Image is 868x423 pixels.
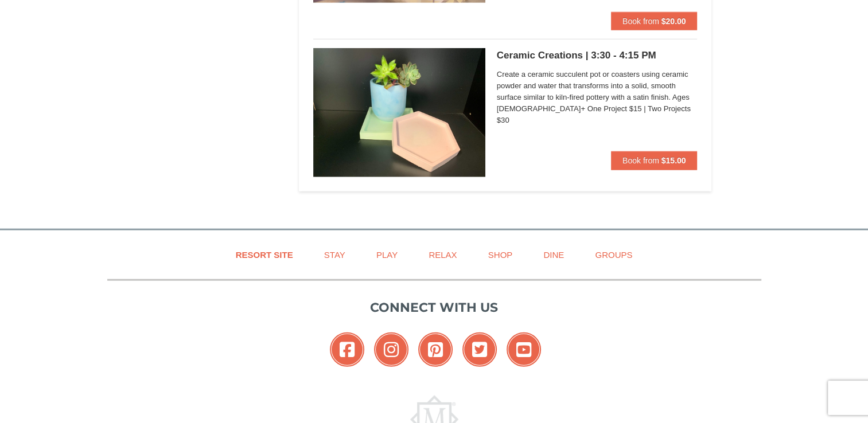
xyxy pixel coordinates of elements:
a: Relax [414,242,471,268]
span: Book from [622,17,659,26]
span: Book from [622,156,659,165]
strong: $15.00 [661,156,686,165]
a: Shop [474,242,527,268]
a: Resort Site [221,242,308,268]
a: Dine [529,242,578,268]
img: 6619869-1699-baa8dbd7.png [313,48,485,177]
span: Create a ceramic succulent pot or coasters using ceramic powder and water that transforms into a ... [497,69,698,126]
a: Play [362,242,412,268]
strong: $20.00 [661,17,686,26]
button: Book from $15.00 [611,151,698,170]
button: Book from $20.00 [611,12,698,30]
h5: Ceramic Creations | 3:30 - 4:15 PM [497,50,698,61]
p: Connect with us [107,298,761,317]
a: Stay [310,242,360,268]
a: Groups [581,242,647,268]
